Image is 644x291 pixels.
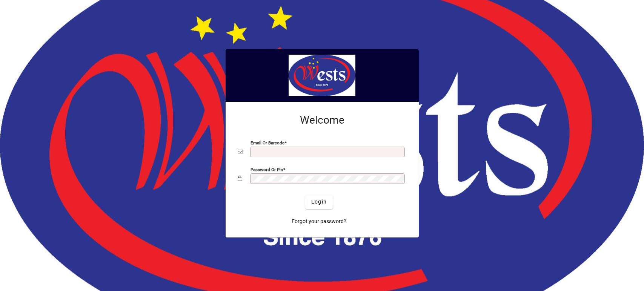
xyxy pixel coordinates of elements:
[305,195,333,209] button: Login
[289,215,349,228] a: Forgot your password?
[292,217,346,225] span: Forgot your password?
[238,114,407,127] h2: Welcome
[251,140,284,145] mat-label: Email or Barcode
[311,198,327,206] span: Login
[251,167,283,172] mat-label: Password or Pin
